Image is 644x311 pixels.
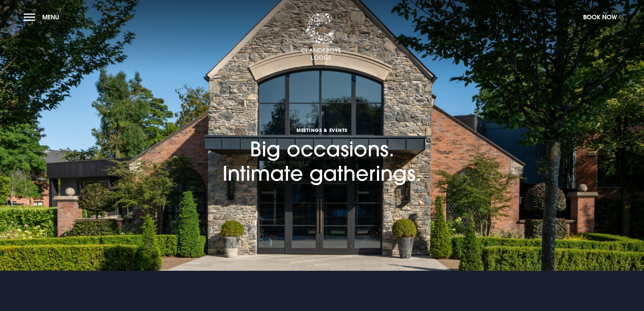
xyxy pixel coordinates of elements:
[24,10,63,24] button: Menu
[301,13,341,61] img: Clandeboye Lodge
[42,13,59,21] span: Menu
[580,10,620,24] button: Book Now
[222,127,422,133] span: Meetings & Events
[222,89,422,185] h1: Big occasions. Intimate gatherings.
